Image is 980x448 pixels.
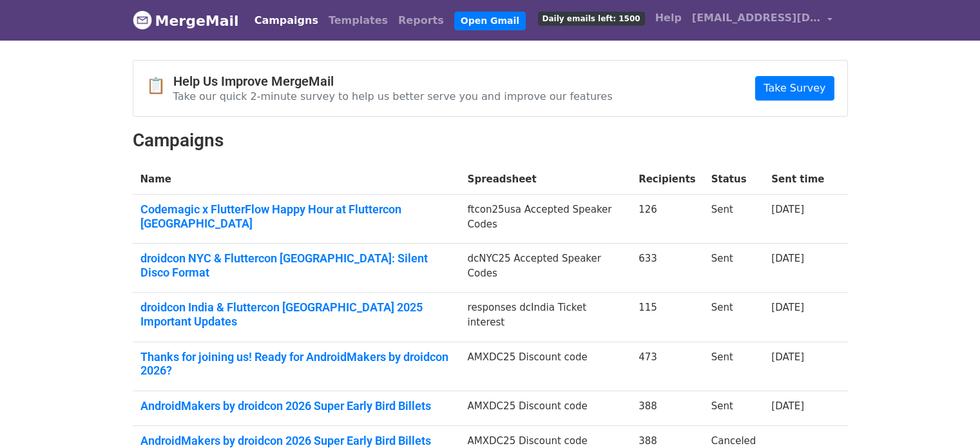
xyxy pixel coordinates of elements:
[133,10,152,30] img: MergeMail logo
[140,350,452,378] a: Thanks for joining us! Ready for AndroidMakers by droidcon 2026?
[704,342,764,391] td: Sent
[631,293,704,342] td: 115
[650,5,687,31] a: Help
[460,342,631,391] td: AMXDC25 Discount code
[146,77,173,95] span: 📋
[687,5,838,35] a: [EMAIL_ADDRESS][DOMAIN_NAME]
[393,8,449,34] a: Reports
[538,12,645,26] span: Daily emails left: 1500
[764,164,832,195] th: Sent time
[771,253,804,264] a: [DATE]
[133,130,848,151] h2: Campaigns
[533,5,650,31] a: Daily emails left: 1500
[771,302,804,313] a: [DATE]
[704,391,764,426] td: Sent
[631,342,704,391] td: 473
[460,195,631,244] td: ftcon25usa Accepted Speaker Codes
[133,164,460,195] th: Name
[460,164,631,195] th: Spreadsheet
[704,244,764,293] td: Sent
[173,90,613,103] p: Take our quick 2-minute survey to help us better serve you and improve our features
[173,73,613,89] h4: Help Us Improve MergeMail
[631,391,704,426] td: 388
[323,8,393,34] a: Templates
[249,8,323,34] a: Campaigns
[704,164,764,195] th: Status
[140,399,452,413] a: AndroidMakers by droidcon 2026 Super Early Bird Billets
[771,351,804,363] a: [DATE]
[755,76,834,101] a: Take Survey
[704,195,764,244] td: Sent
[771,204,804,215] a: [DATE]
[460,244,631,293] td: dcNYC25 Accepted Speaker Codes
[704,293,764,342] td: Sent
[140,300,452,328] a: droidcon India & Fluttercon [GEOGRAPHIC_DATA] 2025 Important Updates
[460,293,631,342] td: responses dcIndia Ticket interest
[140,202,452,230] a: Codemagic x FlutterFlow Happy Hour at Fluttercon [GEOGRAPHIC_DATA]
[631,244,704,293] td: 633
[460,391,631,426] td: AMXDC25 Discount code
[133,7,239,34] a: MergeMail
[631,195,704,244] td: 126
[692,10,821,26] span: [EMAIL_ADDRESS][DOMAIN_NAME]
[140,434,452,448] a: AndroidMakers by droidcon 2026 Super Early Bird Billets
[631,164,704,195] th: Recipients
[771,400,804,412] a: [DATE]
[140,251,452,279] a: droidcon NYC & Fluttercon [GEOGRAPHIC_DATA]: Silent Disco Format
[454,12,526,30] a: Open Gmail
